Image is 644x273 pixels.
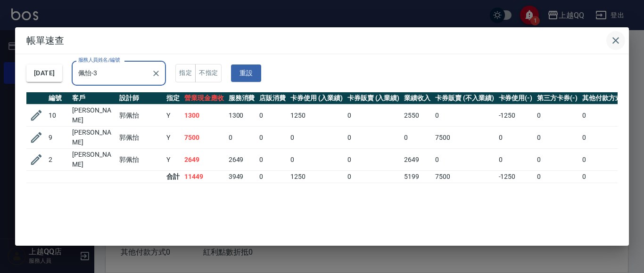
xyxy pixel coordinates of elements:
[580,92,632,104] th: 其他付款方式(-)
[433,171,496,183] td: 7500
[535,149,580,171] td: 0
[70,149,117,171] td: [PERSON_NAME]
[70,127,117,149] td: [PERSON_NAME]
[402,171,433,183] td: 5199
[535,171,580,183] td: 0
[46,92,70,104] th: 編號
[46,104,70,127] td: 10
[345,171,402,183] td: 0
[580,149,632,171] td: 0
[288,149,345,171] td: 0
[345,92,402,104] th: 卡券販賣 (入業績)
[257,149,288,171] td: 0
[345,104,402,127] td: 0
[402,104,433,127] td: 2550
[257,104,288,127] td: 0
[433,104,496,127] td: 0
[288,127,345,149] td: 0
[195,64,222,82] button: 不指定
[70,104,117,127] td: [PERSON_NAME]
[46,127,70,149] td: 9
[46,149,70,171] td: 2
[496,104,535,127] td: -1250
[535,127,580,149] td: 0
[182,104,226,127] td: 1300
[231,64,261,82] button: 重設
[496,149,535,171] td: 0
[182,92,226,104] th: 營業現金應收
[496,92,535,104] th: 卡券使用(-)
[164,104,182,127] td: Y
[580,127,632,149] td: 0
[257,171,288,183] td: 0
[402,149,433,171] td: 2649
[402,127,433,149] td: 0
[182,127,226,149] td: 7500
[580,171,632,183] td: 0
[345,149,402,171] td: 0
[402,92,433,104] th: 業績收入
[345,127,402,149] td: 0
[70,92,117,104] th: 客戶
[164,171,182,183] td: 合計
[15,27,629,54] h2: 帳單速查
[288,92,345,104] th: 卡券使用 (入業績)
[288,171,345,183] td: 1250
[433,127,496,149] td: 7500
[535,92,580,104] th: 第三方卡券(-)
[496,127,535,149] td: 0
[496,171,535,183] td: -1250
[580,104,632,127] td: 0
[117,127,164,149] td: 郭佩怡
[164,149,182,171] td: Y
[78,56,120,64] label: 服務人員姓名/編號
[175,64,196,82] button: 指定
[164,92,182,104] th: 指定
[117,149,164,171] td: 郭佩怡
[226,104,257,127] td: 1300
[182,149,226,171] td: 2649
[257,92,288,104] th: 店販消費
[226,92,257,104] th: 服務消費
[535,104,580,127] td: 0
[26,64,62,82] button: [DATE]
[182,171,226,183] td: 11449
[149,67,163,80] button: Clear
[164,127,182,149] td: Y
[257,127,288,149] td: 0
[226,171,257,183] td: 3949
[433,149,496,171] td: 0
[117,104,164,127] td: 郭佩怡
[226,127,257,149] td: 0
[226,149,257,171] td: 2649
[117,92,164,104] th: 設計師
[433,92,496,104] th: 卡券販賣 (不入業績)
[288,104,345,127] td: 1250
